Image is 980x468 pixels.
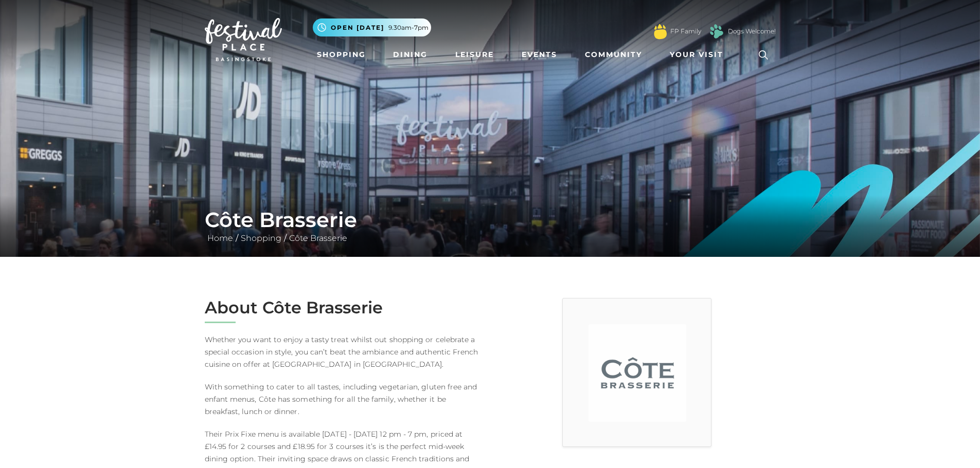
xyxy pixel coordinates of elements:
a: Community [581,45,646,64]
p: Whether you want to enjoy a tasty treat whilst out shopping or celebrate a special occasion in st... [205,333,483,370]
div: / / [197,208,783,245]
h1: Côte Brasserie [205,208,776,232]
a: Côte Brasserie [287,233,350,243]
a: Your Visit [666,45,733,64]
a: Events [518,45,561,64]
a: Dining [389,45,432,64]
h2: About Côte Brasserie [205,298,483,317]
span: Your Visit [670,49,723,60]
a: Home [205,233,236,243]
a: Leisure [451,45,498,64]
a: Shopping [238,233,284,243]
span: 9.30am-7pm [388,23,429,32]
span: Open [DATE] [331,23,384,32]
img: Festival Place Logo [205,18,282,61]
button: Open [DATE] 9.30am-7pm [313,18,431,36]
a: Dogs Welcome! [728,27,776,36]
a: Shopping [313,45,370,64]
p: With something to cater to all tastes, including vegetarian, gluten free and enfant menus, Côte h... [205,381,483,418]
a: FP Family [670,27,701,36]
